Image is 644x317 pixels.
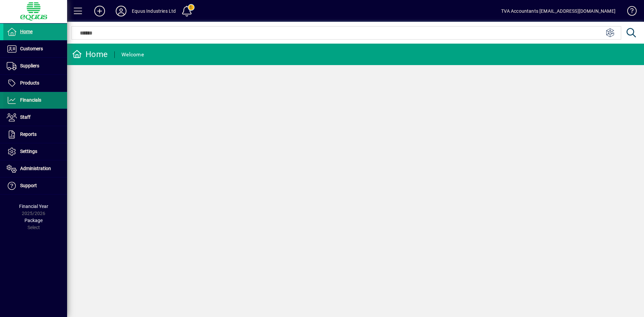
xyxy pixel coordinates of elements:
span: Financials [20,97,41,103]
div: TVA Accountants [EMAIL_ADDRESS][DOMAIN_NAME] [501,6,615,16]
a: Knowledge Base [622,1,636,23]
a: Settings [3,143,67,160]
div: Home [72,49,108,60]
div: Welcome [121,49,144,60]
span: Suppliers [20,63,39,68]
span: Administration [20,166,51,171]
div: Equus Industries Ltd [132,6,176,16]
a: Products [3,75,67,92]
span: Reports [20,131,37,137]
a: Customers [3,41,67,57]
button: Add [89,5,110,17]
span: Customers [20,46,43,51]
a: Staff [3,109,67,126]
span: Package [24,218,43,223]
span: Products [20,80,39,86]
span: Support [20,183,37,188]
span: Financial Year [19,204,48,209]
button: Profile [110,5,132,17]
a: Financials [3,92,67,109]
a: Support [3,177,67,194]
a: Reports [3,126,67,143]
a: Administration [3,160,67,177]
span: Staff [20,114,31,120]
a: Suppliers [3,58,67,74]
span: Home [20,29,33,34]
span: Settings [20,149,37,154]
